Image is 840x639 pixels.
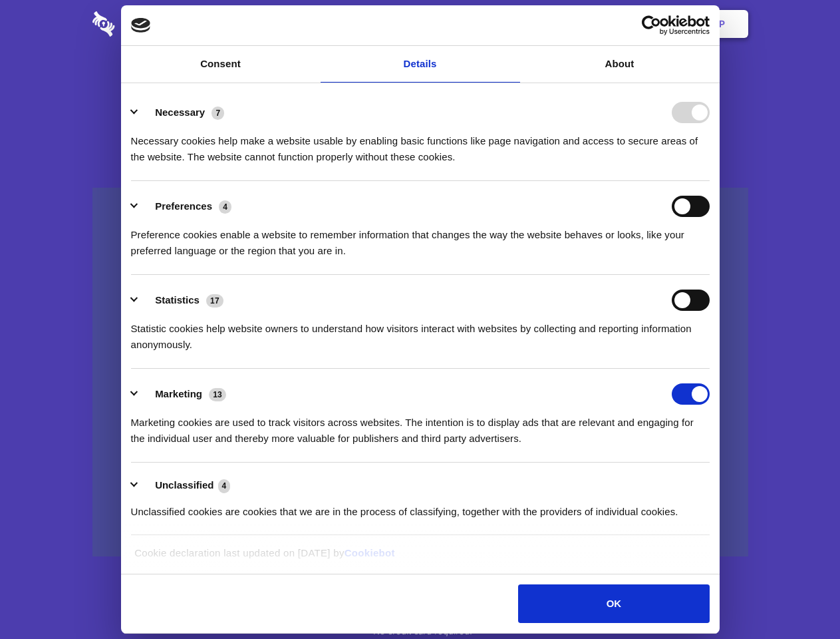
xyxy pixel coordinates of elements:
h4: Auto-redaction of sensitive data, encrypted data sharing and self-destructing private chats. Shar... [92,121,748,165]
span: 13 [209,388,226,401]
span: 4 [218,479,231,493]
a: Login [603,3,661,45]
a: Cookiebot [345,547,395,558]
a: Consent [121,46,321,83]
label: Necessary [155,106,205,118]
button: Necessary (7) [131,102,233,123]
a: Wistia video thumbnail [92,188,748,557]
div: Cookie declaration last updated on [DATE] by [124,545,716,571]
a: Contact [539,3,601,45]
div: Necessary cookies help make a website usable by enabling basic functions like page navigation and... [131,123,710,165]
img: logo-wordmark-white-trans-d4663122ce5f474addd5e946df7df03e33cb6a1c49d2221995e7729f52c070b2.svg [92,11,206,37]
div: Unclassified cookies are cookies that we are in the process of classifying, together with the pro... [131,494,710,520]
label: Statistics [155,294,200,306]
a: Details [321,46,520,83]
button: Unclassified (4) [131,477,239,494]
label: Marketing [155,388,202,399]
button: Statistics (17) [131,290,232,311]
div: Marketing cookies are used to track visitors across websites. The intention is to display ads tha... [131,405,710,447]
img: logo [131,18,151,33]
span: 17 [206,294,223,308]
a: Usercentrics Cookiebot - opens in a new window [593,15,710,35]
span: 4 [219,200,231,214]
a: About [520,46,720,83]
button: OK [518,584,709,623]
button: Marketing (13) [131,383,235,405]
div: Preference cookies enable a website to remember information that changes the way the website beha... [131,217,710,259]
label: Preferences [155,200,212,212]
button: Preferences (4) [131,196,240,217]
h1: Eliminate Slack Data Loss. [92,60,748,108]
span: 7 [211,106,224,120]
div: Statistic cookies help website owners to understand how visitors interact with websites by collec... [131,311,710,353]
a: Pricing [390,3,448,45]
